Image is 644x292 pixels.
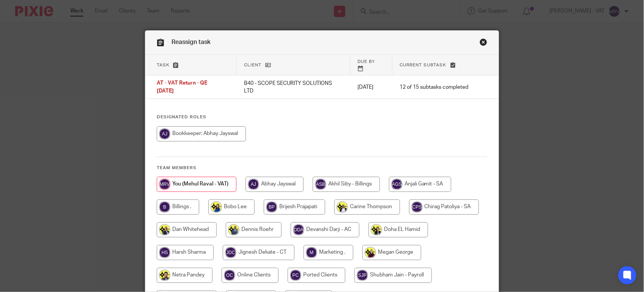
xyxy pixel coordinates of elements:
p: [DATE] [357,83,384,91]
p: B40 - SCOPE SECURITY SOLUTIONS LTD [244,80,342,95]
h4: Designated Roles [157,114,487,120]
span: AT - VAT Return - QE [DATE] [157,81,207,94]
span: Task [157,63,170,67]
span: Due by [358,60,375,64]
span: Reassign task [172,39,211,45]
h4: Team members [157,165,487,171]
td: 12 of 15 subtasks completed [392,75,476,99]
span: Current subtask [400,63,447,67]
span: Client [244,63,262,67]
a: Close this dialog window [480,38,487,49]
